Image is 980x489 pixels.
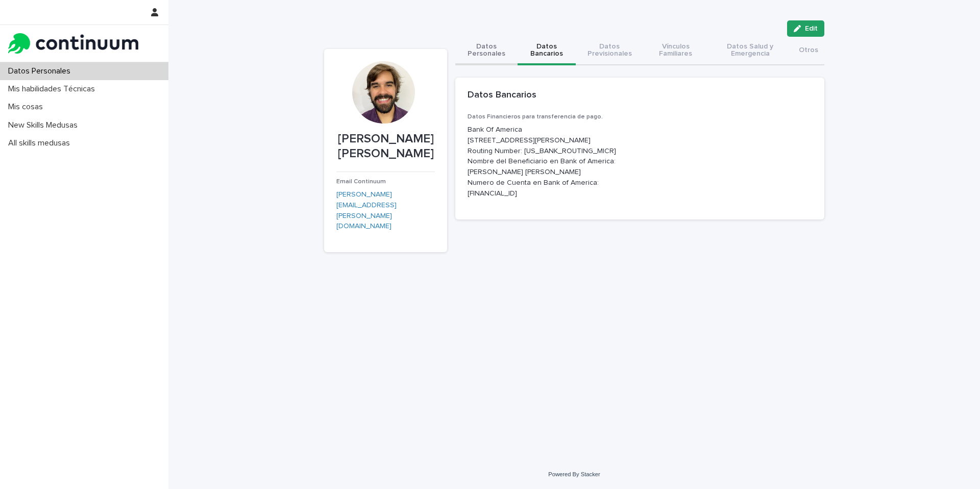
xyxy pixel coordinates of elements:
[644,37,708,65] button: Vínculos Familiares
[548,471,600,477] a: Powered By Stacker
[336,132,435,161] p: [PERSON_NAME] [PERSON_NAME]
[518,37,576,65] button: Datos Bancarios
[793,37,824,65] button: Otros
[805,25,818,32] span: Edit
[336,179,386,185] span: Email Continuum
[468,90,536,101] h2: Datos Bancarios
[336,191,397,230] a: [PERSON_NAME][EMAIL_ADDRESS][PERSON_NAME][DOMAIN_NAME]
[708,37,793,65] button: Datos Salud y Emergencia
[787,20,824,37] button: Edit
[4,102,51,112] p: Mis cosas
[4,138,78,148] p: All skills medusas
[4,84,103,94] p: Mis habilidades Técnicas
[4,120,86,130] p: New Skills Medusas
[4,66,79,76] p: Datos Personales
[468,125,812,199] p: Bank Of America [STREET_ADDRESS][PERSON_NAME] Routing Number: [US_BANK_ROUTING_MICR] Nombre del B...
[468,114,603,120] span: Datos Financieros para transferencia de pago.
[455,37,518,65] button: Datos Personales
[8,33,138,54] img: GRFohIAOQKi9lSP6aM3M
[576,37,644,65] button: Datos Previsionales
